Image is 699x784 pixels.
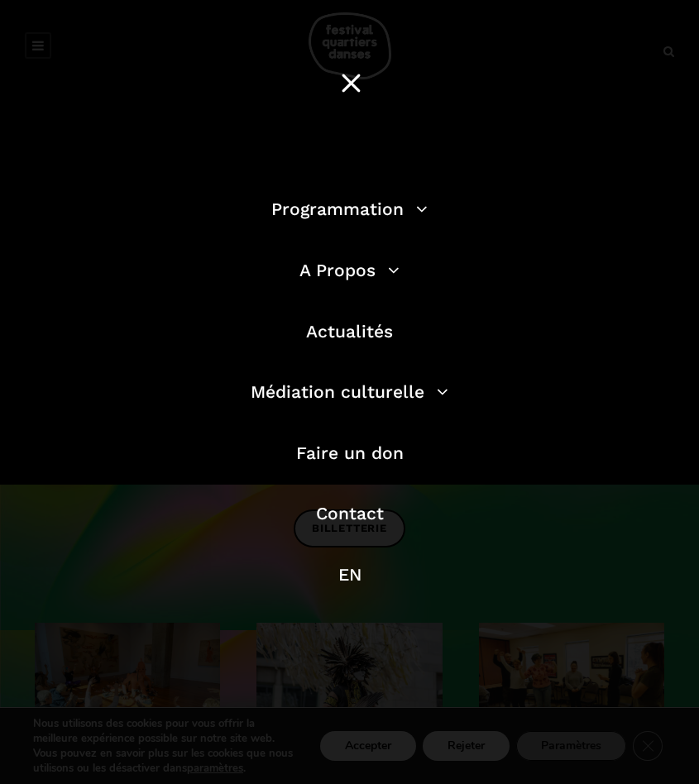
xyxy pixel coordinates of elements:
a: Programmation [271,198,428,219]
a: Médiation culturelle [251,381,448,402]
a: Faire un don [296,442,404,463]
a: A Propos [299,260,400,280]
a: EN [338,564,361,585]
a: Contact [316,503,384,523]
a: Actualités [306,321,393,342]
